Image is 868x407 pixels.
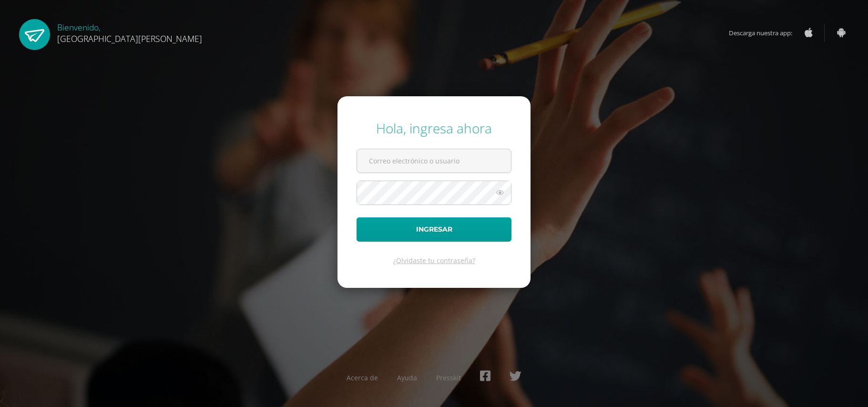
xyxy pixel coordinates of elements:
a: Ayuda [397,373,417,382]
span: Descarga nuestra app: [729,24,802,42]
div: Hola, ingresa ahora [357,119,511,137]
button: Ingresar [357,217,511,242]
input: Correo electrónico o usuario [357,149,511,173]
span: [GEOGRAPHIC_DATA][PERSON_NAME] [57,33,202,44]
a: Acerca de [347,373,378,382]
a: Presskit [436,373,461,382]
div: Bienvenido, [57,19,202,44]
a: ¿Olvidaste tu contraseña? [393,256,475,265]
